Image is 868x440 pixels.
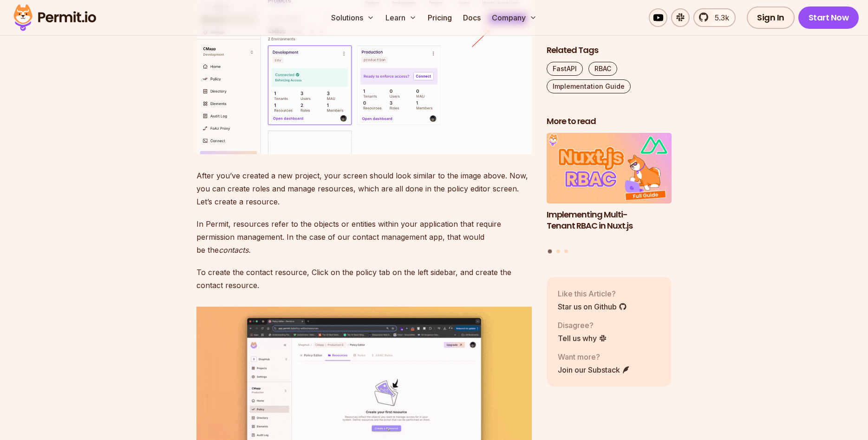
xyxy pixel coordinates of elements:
[459,8,484,27] a: Docs
[558,351,630,362] p: Want more?
[547,133,672,255] div: Posts
[747,7,795,29] a: Sign In
[547,116,672,127] h2: More to read
[9,2,100,33] img: Permit logo
[548,249,552,253] button: Go to slide 1
[564,249,568,253] button: Go to slide 3
[488,8,541,27] button: Company
[709,12,729,23] span: 5.3k
[547,45,672,56] h2: Related Tags
[558,288,627,299] p: Like this Article?
[558,364,630,375] a: Join our Substack
[558,301,627,312] a: Star us on Github
[558,319,607,330] p: Disagree?
[196,266,532,292] p: To create the contact resource, Click on the policy tab on the left sidebar, and create the conta...
[547,133,672,243] a: Implementing Multi-Tenant RBAC in Nuxt.jsImplementing Multi-Tenant RBAC in Nuxt.js
[547,79,631,93] a: Implementation Guide
[547,62,583,76] a: FastAPI
[798,7,859,29] a: Start Now
[219,245,251,255] em: contacts.
[547,209,672,232] h3: Implementing Multi-Tenant RBAC in Nuxt.js
[382,8,420,27] button: Learn
[424,8,456,27] a: Pricing
[547,133,672,204] img: Implementing Multi-Tenant RBAC in Nuxt.js
[196,169,532,208] p: After you’ve created a new project, your screen should look similar to the image above. Now, you ...
[547,133,672,243] li: 1 of 3
[556,249,560,253] button: Go to slide 2
[196,217,532,256] p: In Permit, resources refer to the objects or entities within your application that require permis...
[693,8,736,27] a: 5.3k
[327,8,378,27] button: Solutions
[558,332,607,343] a: Tell us why
[588,62,617,76] a: RBAC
